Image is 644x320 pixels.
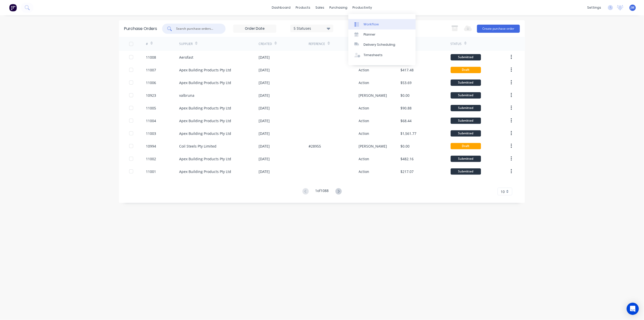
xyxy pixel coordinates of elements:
div: Action [359,169,369,174]
div: [DATE] [259,169,270,174]
div: Submitted [451,168,481,175]
div: [DATE] [259,93,270,98]
div: $417.48 [400,67,414,73]
a: Delivery Scheduling [348,40,416,50]
div: 11001 [146,169,156,174]
div: Action [359,80,369,85]
div: #28955 [309,143,321,149]
div: 11004 [146,118,156,123]
div: [PERSON_NAME] [359,143,387,149]
div: [DATE] [259,55,270,60]
div: Draft [451,67,481,73]
div: Purchase Orders [124,26,157,32]
div: $53.69 [400,80,412,85]
div: Apex Building Products Pty Ltd [179,67,231,73]
div: Apex Building Products Pty Ltd [179,131,231,136]
div: Submitted [451,79,481,86]
div: Open Intercom Messenger [627,303,639,315]
div: 11007 [146,67,156,73]
div: 1 of 1088 [315,188,329,195]
div: # [146,42,148,46]
div: 11008 [146,55,156,60]
div: productivity [350,4,375,11]
div: 11005 [146,105,156,111]
div: [DATE] [259,80,270,85]
div: Workflow [364,22,379,27]
div: Timesheets [364,53,383,57]
div: $0.00 [400,93,410,98]
div: [DATE] [259,118,270,123]
span: 10 [501,189,505,194]
div: $90.88 [400,105,412,111]
div: Submitted [451,105,481,111]
div: 11002 [146,156,156,162]
div: $217.07 [400,169,414,174]
div: Submitted [451,130,481,137]
span: JM [631,5,635,10]
div: valbruna [179,93,194,98]
div: Submitted [451,92,481,99]
div: settings [585,4,604,11]
div: Action [359,105,369,111]
div: Submitted [451,54,481,60]
div: Apex Building Products Pty Ltd [179,156,231,162]
div: Reference [309,42,325,46]
div: Apex Building Products Pty Ltd [179,118,231,123]
div: [DATE] [259,156,270,162]
div: Apex Building Products Pty Ltd [179,169,231,174]
div: Coil Steels Pty Limited [179,143,216,149]
div: Submitted [451,156,481,162]
div: Submitted [451,118,481,124]
div: Created [259,42,272,46]
div: 10994 [146,143,156,149]
div: sales [313,4,327,11]
div: 5 Statuses [294,26,330,31]
div: [PERSON_NAME] [359,93,387,98]
div: Status [451,42,462,46]
div: [DATE] [259,67,270,73]
div: $482.16 [400,156,414,162]
div: Action [359,67,369,73]
div: $0.00 [400,143,410,149]
div: 11003 [146,131,156,136]
div: Action [359,131,369,136]
div: Supplier [179,42,193,46]
button: Create purchase order [477,25,520,33]
div: 11006 [146,80,156,85]
a: Timesheets [348,50,416,60]
div: $1,561.77 [400,131,416,136]
div: 10923 [146,93,156,98]
img: Factory [9,4,17,11]
div: Draft [451,143,481,149]
input: Search purchase orders... [176,26,218,31]
div: Delivery Scheduling [364,42,395,47]
div: Apex Building Products Pty Ltd [179,105,231,111]
div: [DATE] [259,143,270,149]
div: [DATE] [259,131,270,136]
a: Planner [348,29,416,40]
div: Aerofast [179,55,193,60]
a: dashboard [269,4,293,11]
div: Action [359,156,369,162]
div: $68.44 [400,118,412,123]
div: Action [359,118,369,123]
div: Planner [364,32,376,37]
div: Apex Building Products Pty Ltd [179,80,231,85]
div: [DATE] [259,105,270,111]
input: Order Date [233,25,276,33]
div: products [293,4,313,11]
div: purchasing [327,4,350,11]
a: Workflow [348,19,416,29]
